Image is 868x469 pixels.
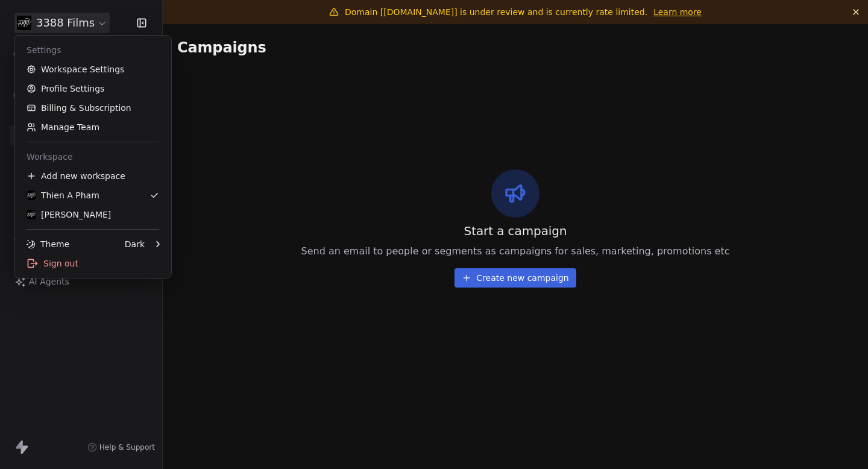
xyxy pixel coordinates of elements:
[27,210,36,219] img: 3388Films_Logo_White.jpg
[19,98,166,118] a: Billing & Subscription
[19,79,166,98] a: Profile Settings
[19,60,166,79] a: Workspace Settings
[27,189,99,201] div: Thien A Pham
[27,209,111,221] div: [PERSON_NAME]
[19,118,166,137] a: Manage Team
[19,40,166,60] div: Settings
[27,238,69,250] div: Theme
[27,190,36,200] img: 3388Films_Logo_White.jpg
[125,238,145,250] div: Dark
[19,254,166,273] div: Sign out
[19,166,166,186] div: Add new workspace
[19,147,166,166] div: Workspace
